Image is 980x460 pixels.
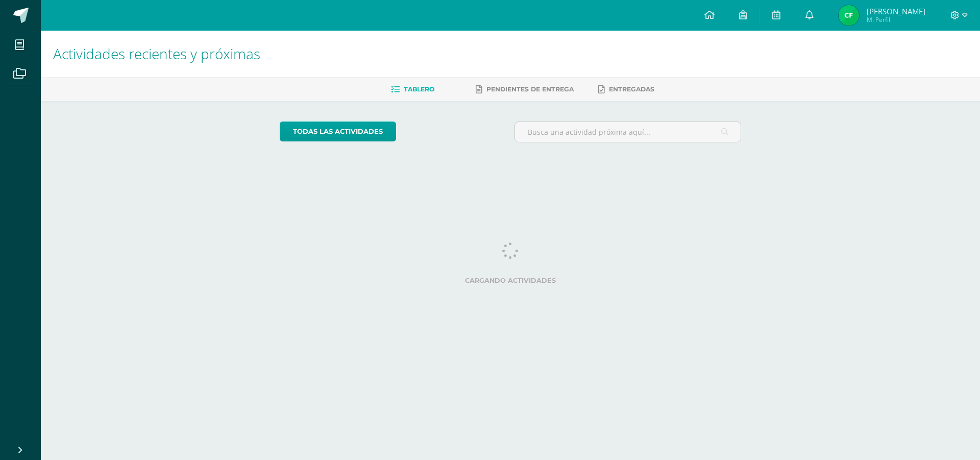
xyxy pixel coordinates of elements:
span: Actividades recientes y próximas [53,44,260,63]
a: Pendientes de entrega [476,81,574,98]
input: Busca una actividad próxima aquí... [515,122,741,142]
span: Entregadas [609,85,654,93]
a: Entregadas [598,81,654,98]
img: 1d300a0c662903d7b06cb436891cf781.png [839,5,859,26]
span: Tablero [404,85,434,93]
span: Mi Perfil [867,15,925,24]
span: [PERSON_NAME] [867,6,925,16]
a: todas las Actividades [280,122,396,141]
label: Cargando actividades [280,277,742,284]
a: Tablero [391,81,434,98]
span: Pendientes de entrega [486,85,574,93]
